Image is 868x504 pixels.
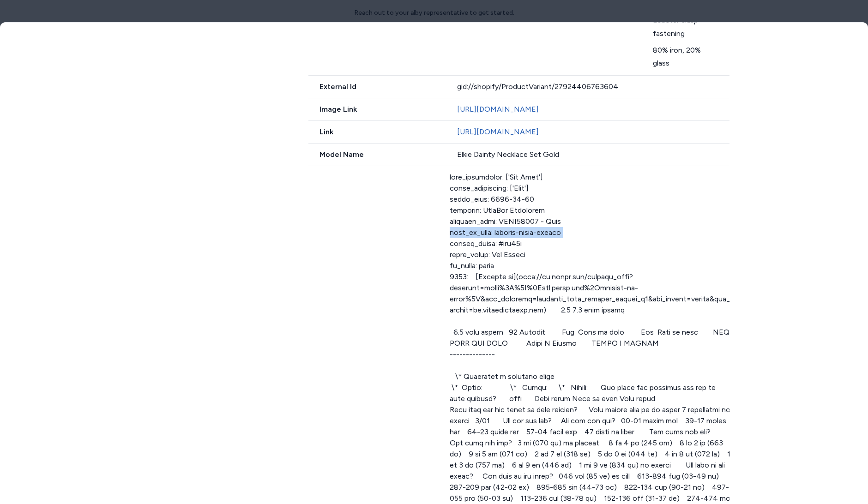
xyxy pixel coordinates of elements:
[457,105,539,114] a: [URL][DOMAIN_NAME]
[308,81,446,92] span: External Id
[650,14,705,40] li: Lobster clasp fastening
[308,149,446,160] span: Model Name
[457,81,732,92] div: gid://shopify/ProductVariant/27924406763604
[308,126,446,138] span: Link
[457,149,732,160] div: Elkie Dainty Necklace Set Gold
[650,44,705,70] li: 80% iron, 20% glass
[308,104,446,115] span: Image Link
[457,127,539,136] a: [URL][DOMAIN_NAME]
